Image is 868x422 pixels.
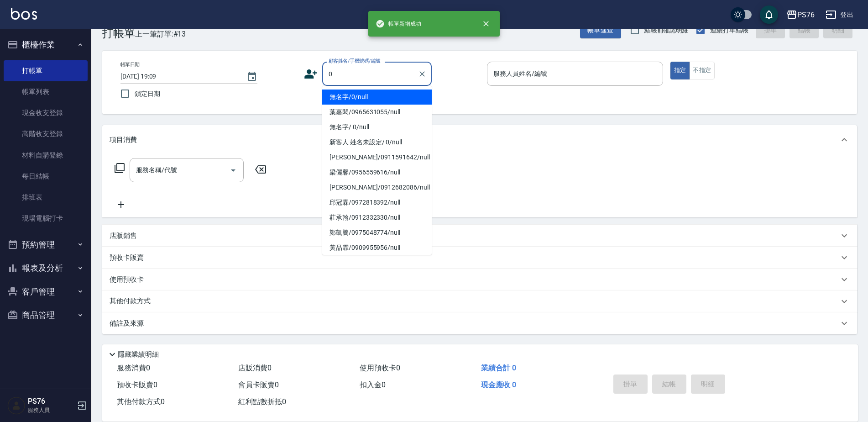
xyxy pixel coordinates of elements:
[4,208,88,229] a: 現場電腦打卡
[120,61,140,68] label: 帳單日期
[110,231,137,241] p: 店販銷售
[481,380,516,389] span: 現金應收 0
[4,60,88,81] a: 打帳單
[110,135,137,145] p: 項目消費
[360,380,386,389] span: 扣入金 0
[644,26,689,35] span: 結帳前確認明細
[102,269,857,290] div: 使用預收卡
[4,256,88,280] button: 報表及分析
[135,89,160,99] span: 鎖定日期
[322,105,432,120] li: 葉嘉閎/0965631055/null
[102,312,857,334] div: 備註及來源
[135,28,186,40] span: 上一筆訂單:#13
[110,296,155,306] p: 其他付款方式
[797,9,815,21] div: PS76
[102,125,857,154] div: 項目消費
[760,5,778,24] button: save
[322,135,432,150] li: 新客人 姓名未設定/ 0/null
[241,66,263,88] button: Choose date, selected date is 2025-08-12
[4,123,88,144] a: 高階收支登錄
[4,145,88,166] a: 材料自購登錄
[689,62,715,79] button: 不指定
[580,22,621,39] button: 帳單速查
[322,240,432,255] li: 黃品霏/0909955956/null
[110,253,144,263] p: 預收卡販賣
[4,33,88,57] button: 櫃檯作業
[322,120,432,135] li: 無名字/ 0/null
[322,150,432,165] li: [PERSON_NAME]/0911591642/null
[376,19,421,28] span: 帳單新增成功
[481,364,516,372] span: 業績合計 0
[322,180,432,195] li: [PERSON_NAME]/0912682086/null
[28,406,74,414] p: 服務人員
[120,69,237,84] input: YYYY/MM/DD hh:mm
[4,187,88,208] a: 排班表
[322,195,432,210] li: 邱冠霖/0972818392/null
[118,350,159,359] p: 隱藏業績明細
[102,290,857,312] div: 其他付款方式
[322,210,432,225] li: 莊承翰/0912332330/null
[238,397,286,406] span: 紅利點數折抵 0
[110,319,144,328] p: 備註及來源
[4,81,88,102] a: 帳單列表
[11,8,37,20] img: Logo
[117,364,150,372] span: 服務消費 0
[322,90,432,105] li: 無名字/0/null
[329,58,381,64] label: 顧客姓名/手機號碼/編號
[102,225,857,247] div: 店販銷售
[4,233,88,257] button: 預約管理
[322,225,432,240] li: 鄭凱騰/0975048774/null
[476,14,496,34] button: close
[322,165,432,180] li: 梁儷馨/0956559616/null
[110,275,144,285] p: 使用預收卡
[117,380,157,389] span: 預收卡販賣 0
[28,397,74,406] h5: PS76
[670,62,690,79] button: 指定
[7,396,26,415] img: Person
[238,364,272,372] span: 店販消費 0
[4,166,88,187] a: 每日結帳
[238,380,279,389] span: 會員卡販賣 0
[822,6,857,23] button: 登出
[4,102,88,123] a: 現金收支登錄
[117,397,165,406] span: 其他付款方式 0
[783,5,818,24] button: PS76
[102,27,135,40] h3: 打帳單
[416,68,429,80] button: Clear
[710,26,748,35] span: 連續打單結帳
[4,280,88,304] button: 客戶管理
[360,364,400,372] span: 使用預收卡 0
[102,247,857,269] div: 預收卡販賣
[226,163,241,178] button: Open
[4,303,88,327] button: 商品管理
